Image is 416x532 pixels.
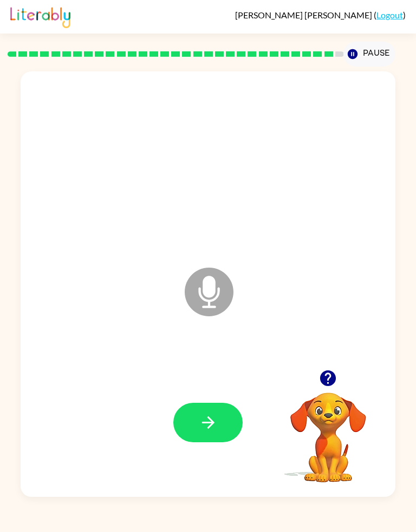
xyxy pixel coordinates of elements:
[376,10,403,20] a: Logout
[235,10,406,20] div: ( )
[235,10,374,20] span: [PERSON_NAME] [PERSON_NAME]
[274,376,382,484] video: Your browser must support playing .mp4 files to use Literably. Please try using another browser.
[10,4,70,28] img: Literably
[343,42,395,66] button: Pause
